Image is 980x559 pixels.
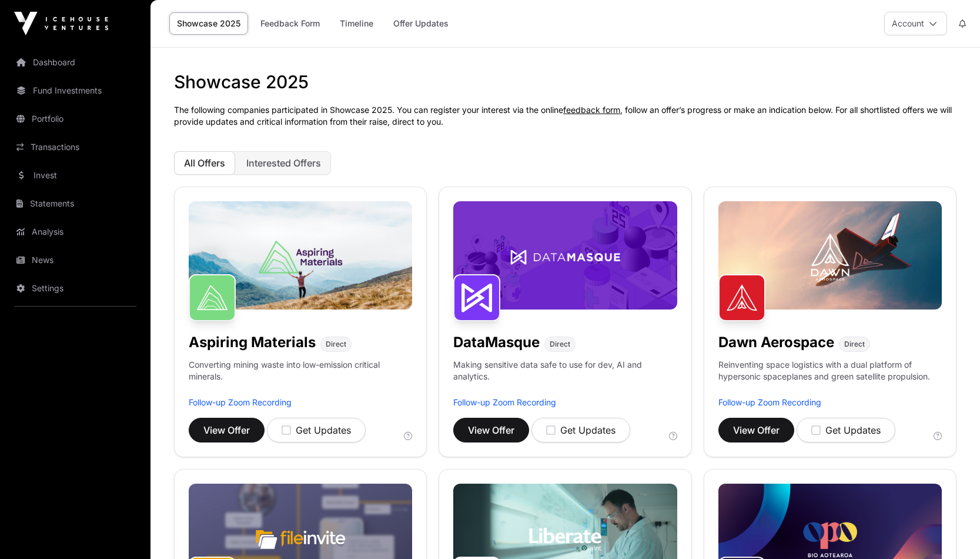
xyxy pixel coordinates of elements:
[563,105,620,115] a: feedback form
[733,423,780,437] span: View Offer
[189,397,292,407] a: Follow-up Zoom Recording
[253,12,327,35] a: Feedback Form
[282,423,351,437] div: Get Updates
[453,333,540,352] h1: DataMasque
[811,423,881,437] div: Get Updates
[9,106,141,132] a: Portfolio
[453,418,529,442] button: View Offer
[246,157,321,169] span: Interested Offers
[189,201,412,310] img: Aspiring-Banner.jpg
[844,340,865,349] span: Direct
[169,12,248,35] a: Showcase 2025
[9,191,141,217] a: Statements
[189,418,265,442] button: View Offer
[189,333,316,352] h1: Aspiring Materials
[921,503,980,559] iframe: Chat Widget
[326,340,346,349] span: Direct
[9,49,141,75] a: Dashboard
[203,423,250,437] span: View Offer
[718,359,942,397] p: Reinventing space logistics with a dual platform of hypersonic spaceplanes and green satellite pr...
[453,274,500,321] img: DataMasque
[267,418,366,442] button: Get Updates
[884,12,947,35] button: Account
[550,340,570,349] span: Direct
[797,418,895,442] button: Get Updates
[189,359,412,397] p: Converting mining waste into low-emission critical minerals.
[9,78,141,104] a: Fund Investments
[453,201,677,310] img: DataMasque-Banner.jpg
[9,134,141,160] a: Transactions
[9,162,141,188] a: Invest
[386,12,456,35] a: Offer Updates
[332,12,381,35] a: Timeline
[189,274,236,321] img: Aspiring Materials
[531,418,630,442] button: Get Updates
[174,104,956,128] p: The following companies participated in Showcase 2025. You can register your interest via the onl...
[453,359,677,397] p: Making sensitive data safe to use for dev, AI and analytics.
[9,219,141,245] a: Analysis
[9,247,141,273] a: News
[718,274,765,321] img: Dawn Aerospace
[9,275,141,301] a: Settings
[14,12,108,35] img: Icehouse Ventures Logo
[718,201,942,310] img: Dawn-Banner.jpg
[453,397,556,407] a: Follow-up Zoom Recording
[174,71,956,92] h1: Showcase 2025
[718,418,794,442] button: View Offer
[718,397,821,407] a: Follow-up Zoom Recording
[174,151,235,175] button: All Offers
[468,423,514,437] span: View Offer
[184,157,225,169] span: All Offers
[236,151,331,175] button: Interested Offers
[546,423,616,437] div: Get Updates
[718,333,834,352] h1: Dawn Aerospace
